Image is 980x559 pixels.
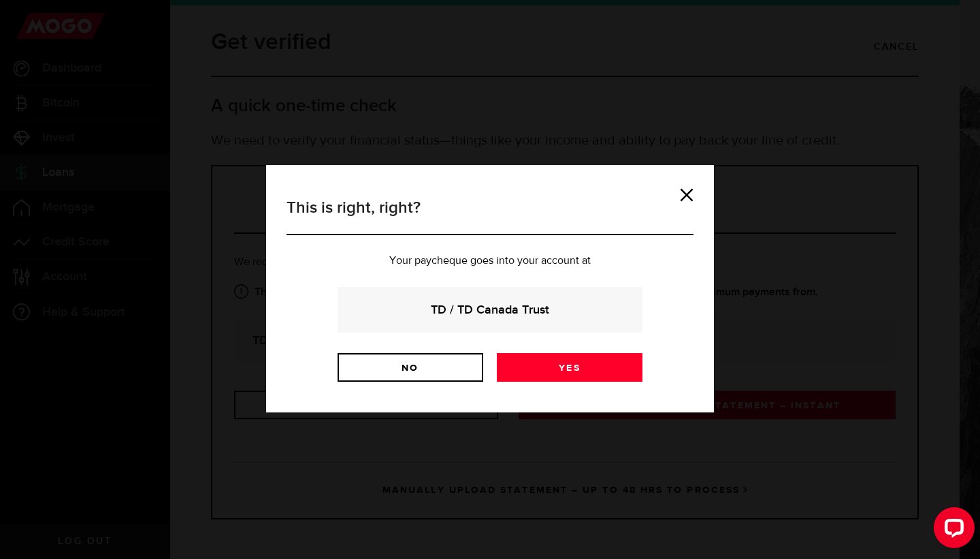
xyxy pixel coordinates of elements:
[497,353,642,382] a: Yes
[923,502,980,559] iframe: LiveChat chat widget
[338,353,483,382] a: No
[287,196,693,235] h3: This is right, right?
[287,256,693,267] p: Your paycheque goes into your account at
[356,301,624,319] strong: TD / TD Canada Trust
